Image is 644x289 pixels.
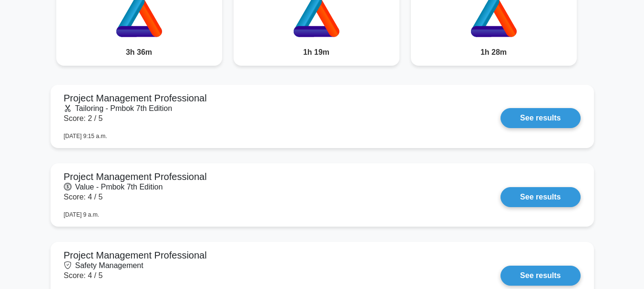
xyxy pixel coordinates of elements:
[501,266,580,286] a: See results
[56,39,222,66] div: 3h 36m
[234,39,399,66] div: 1h 19m
[501,187,580,207] a: See results
[411,39,577,66] div: 1h 28m
[501,108,580,128] a: See results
